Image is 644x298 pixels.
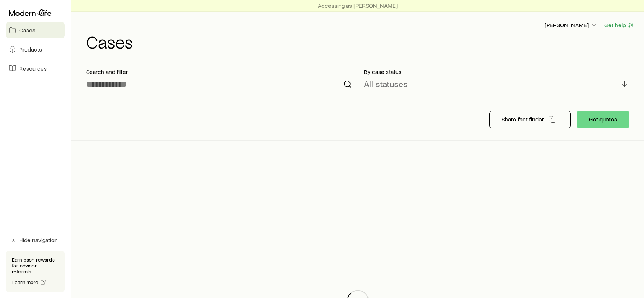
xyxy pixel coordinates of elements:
a: Products [6,41,65,57]
div: Earn cash rewards for advisor referrals.Learn more [6,251,65,292]
button: Share fact finder [489,111,571,128]
a: Cases [6,22,65,38]
button: [PERSON_NAME] [544,21,598,30]
a: Resources [6,60,65,77]
p: By case status [364,68,630,75]
span: Learn more [12,280,39,285]
span: Cases [19,26,35,34]
p: Search and filter [86,68,352,75]
button: Get help [604,21,635,29]
button: Hide navigation [6,232,65,248]
span: Resources [19,65,47,72]
p: [PERSON_NAME] [545,21,598,29]
button: Get quotes [577,111,629,128]
p: Accessing as [PERSON_NAME] [318,2,398,9]
p: Earn cash rewards for advisor referrals. [12,257,59,274]
h1: Cases [86,33,635,50]
span: Products [19,46,42,53]
span: Hide navigation [19,236,58,244]
p: All statuses [364,79,408,89]
p: Share fact finder [502,116,544,123]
